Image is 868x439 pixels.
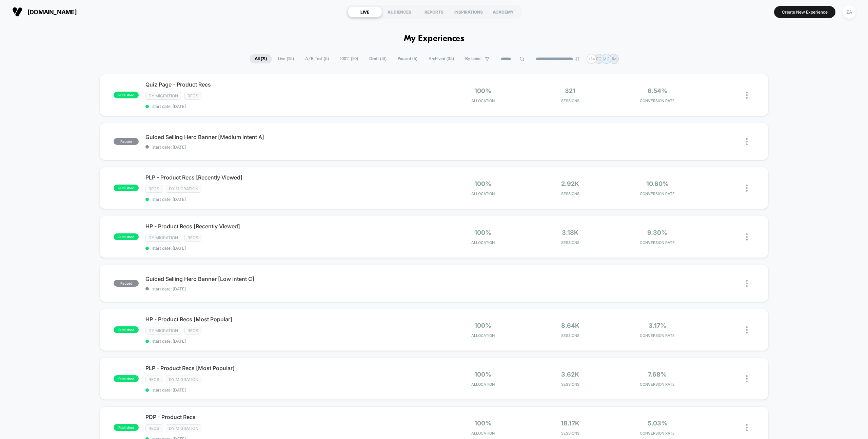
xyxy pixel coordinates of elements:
span: CONVERSION RATE [615,431,699,436]
span: PLP - Product Recs [Most Popular] [145,365,434,371]
div: + 14 [587,54,596,64]
span: published [114,375,139,382]
span: Allocation [471,98,495,103]
span: Sessions [528,431,612,436]
span: start date: [DATE] [145,246,434,251]
span: Draft ( 41 ) [364,54,392,63]
span: CONVERSION RATE [615,191,699,196]
span: paused [114,280,139,287]
p: MG [603,56,610,61]
p: EG [596,56,601,61]
span: CONVERSION RATE [615,333,699,338]
img: close [746,233,748,241]
span: 100% ( 20 ) [335,54,363,63]
span: Quiz Page - Product Recs [145,81,434,88]
span: Recs [184,327,201,335]
span: Recs [145,185,162,193]
span: DY Migration [166,185,201,193]
span: Allocation [471,382,495,387]
span: start date: [DATE] [145,286,434,291]
span: 18.17k [561,420,579,427]
div: LIVE [348,6,382,17]
span: start date: [DATE] [145,145,434,150]
span: 100% [474,420,491,427]
span: Allocation [471,333,495,338]
div: INSPIRATIONS [451,6,486,17]
span: Allocation [471,191,495,196]
button: Create New Experience [774,6,835,18]
span: 8.64k [561,322,579,329]
span: DY Migration [145,234,181,242]
span: Allocation [471,431,495,436]
span: HP - Product Recs [Most Popular] [145,316,434,323]
span: Allocation [471,240,495,245]
span: A/B Test ( 5 ) [300,54,334,63]
span: 100% [474,371,491,378]
button: [DOMAIN_NAME] [10,6,79,17]
span: DY Migration [166,424,201,432]
span: DY Migration [145,327,181,335]
span: start date: [DATE] [145,197,434,202]
span: 5.03% [648,420,667,427]
span: Sessions [528,240,612,245]
span: CONVERSION RATE [615,98,699,103]
img: close [746,326,748,333]
span: Live ( 25 ) [273,54,299,63]
span: published [114,326,139,333]
span: HP - Product Recs [Recently Viewed] [145,223,434,230]
button: ZA [841,5,858,19]
span: PLP - Product Recs [Recently Viewed] [145,174,434,181]
span: Guided Selling Hero Banner [Low intent C] [145,275,434,282]
h1: My Experiences [404,34,465,44]
span: start date: [DATE] [145,104,434,109]
img: close [746,92,748,99]
span: Recs [145,424,162,432]
span: 6.54% [648,87,667,94]
span: start date: [DATE] [145,387,434,393]
span: paused [114,138,139,145]
span: Guided Selling Hero Banner [Medium intent A] [145,134,434,140]
span: 100% [474,87,491,94]
span: 100% [474,322,491,329]
span: Sessions [528,333,612,338]
div: ACADEMY [486,6,520,17]
span: Sessions [528,191,612,196]
span: [DOMAIN_NAME] [27,8,77,16]
span: published [114,185,139,191]
span: DY Migration [166,376,201,383]
span: 3.17% [649,322,666,329]
img: close [746,138,748,145]
img: end [575,57,579,61]
p: JM [611,56,617,61]
span: published [114,92,139,98]
span: 2.92k [561,180,579,187]
img: close [746,375,748,382]
span: By Label [465,56,481,61]
span: Sessions [528,98,612,103]
span: 3.18k [562,229,578,236]
span: Recs [184,92,201,100]
span: Archived ( 35 ) [423,54,459,63]
div: AUDIENCES [382,6,417,17]
span: Recs [145,376,162,383]
span: PDP - Product Recs [145,414,434,420]
span: 100% [474,180,491,187]
span: Recs [184,234,201,242]
span: 9.30% [647,229,667,236]
span: 100% [474,229,491,236]
img: close [746,280,748,287]
span: Sessions [528,382,612,387]
span: 7.68% [648,371,667,378]
img: close [746,185,748,192]
div: ZA [843,5,856,19]
span: 321 [565,87,575,94]
img: close [746,424,748,431]
span: CONVERSION RATE [615,240,699,245]
img: Visually logo [12,7,22,17]
span: start date: [DATE] [145,339,434,344]
span: Paused ( 5 ) [393,54,422,63]
span: published [114,424,139,431]
div: REPORTS [417,6,451,17]
span: CONVERSION RATE [615,382,699,387]
span: 10.60% [646,180,669,187]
